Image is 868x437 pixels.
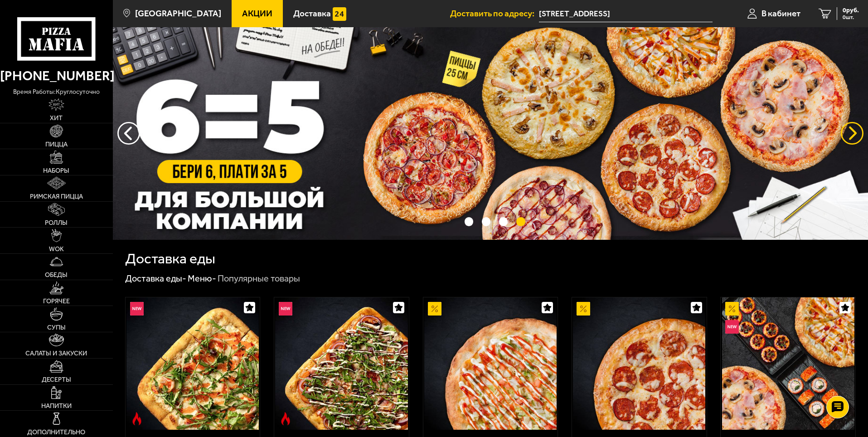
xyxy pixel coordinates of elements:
a: Доставка еды- [125,273,186,284]
span: WOK [49,246,64,252]
span: Доставить по адресу: [450,9,539,18]
span: 0 шт. [843,15,859,20]
span: Пицца [45,141,68,147]
button: точки переключения [499,217,508,226]
img: Римская с креветками [126,297,259,430]
span: Доставка [293,9,331,18]
button: точки переключения [465,217,473,226]
span: Хит [50,115,63,121]
img: Новинка [279,302,292,316]
div: Популярные товары [218,273,300,285]
img: Новинка [725,320,739,334]
span: Римская пицца [30,193,83,199]
a: АкционныйАль-Шам 25 см (тонкое тесто) [423,297,558,430]
span: Напитки [41,403,72,409]
span: Супы [47,324,66,330]
a: АкционныйНовинкаВсё включено [721,297,855,430]
span: Дополнительно [27,429,85,435]
span: Обеды [45,272,68,278]
span: Наборы [43,167,69,174]
span: Акции [242,9,272,18]
img: Острое блюдо [279,412,292,426]
span: Роллы [45,219,68,226]
span: Десерты [42,376,71,383]
h1: Доставка еды [125,252,215,266]
a: АкционныйПепперони 25 см (толстое с сыром) [572,297,707,430]
span: 0 руб. [843,7,859,14]
a: НовинкаОстрое блюдоРимская с мясным ассорти [274,297,409,430]
input: Ваш адрес доставки [539,5,713,22]
span: Горячее [43,298,70,304]
img: Острое блюдо [130,412,144,426]
button: точки переключения [516,217,525,226]
a: НовинкаОстрое блюдоРимская с креветками [126,297,260,430]
img: Всё включено [722,297,854,430]
img: Пепперони 25 см (толстое с сыром) [573,297,705,430]
img: Аль-Шам 25 см (тонкое тесто) [424,297,557,430]
img: Акционный [428,302,441,316]
span: Салаты и закуски [25,350,87,356]
span: В кабинет [761,9,800,18]
img: Римская с мясным ассорти [275,297,407,430]
img: Акционный [577,302,590,316]
img: 15daf4d41897b9f0e9f617042186c801.svg [333,7,346,21]
button: следующий [117,122,140,145]
img: Акционный [725,302,739,316]
span: [GEOGRAPHIC_DATA] [135,9,221,18]
img: Новинка [130,302,144,316]
button: точки переключения [482,217,490,226]
button: предыдущий [841,122,863,145]
a: Меню- [188,273,216,284]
